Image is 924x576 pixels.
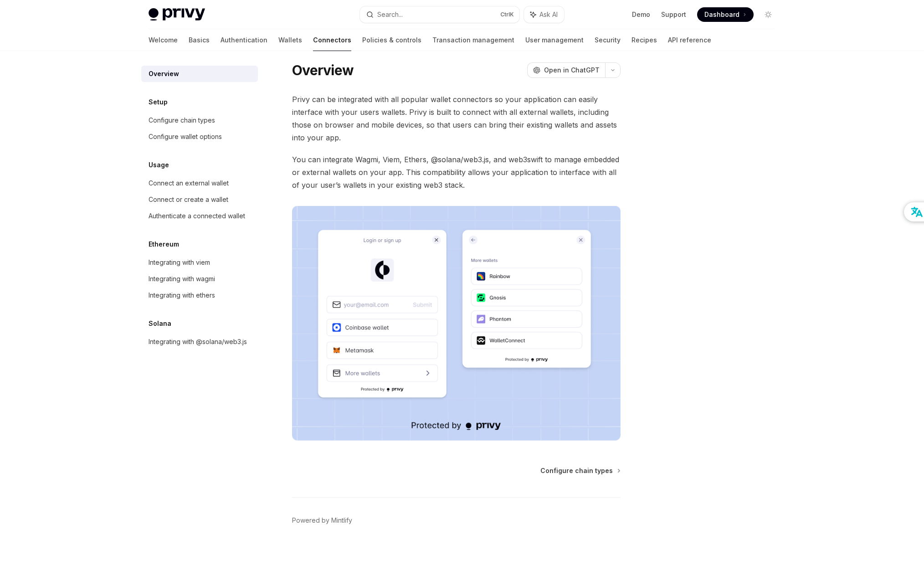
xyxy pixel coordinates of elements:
[141,208,258,224] a: Authenticate a connected wallet
[292,62,354,78] h1: Overview
[631,29,657,51] a: Recipes
[149,159,169,170] h5: Usage
[668,29,711,51] a: API reference
[141,334,258,350] a: Integrating with @solana/web3.js
[149,115,215,126] div: Configure chain types
[141,175,258,191] a: Connect an external wallet
[141,191,258,208] a: Connect or create a wallet
[149,131,222,142] div: Configure wallet options
[149,211,245,221] div: Authenticate a connected wallet
[149,239,179,250] h5: Ethereum
[149,29,178,51] a: Welcome
[292,516,352,525] a: Powered by Mintlify
[540,466,620,475] a: Configure chain types
[632,10,650,19] a: Demo
[149,336,247,347] div: Integrating with @solana/web3.js
[704,10,739,19] span: Dashboard
[313,29,351,51] a: Connectors
[141,66,258,82] a: Overview
[527,62,605,78] button: Open in ChatGPT
[141,254,258,271] a: Integrating with viem
[595,29,621,51] a: Security
[141,287,258,303] a: Integrating with ethers
[149,8,205,21] img: light logo
[292,93,621,144] span: Privy can be integrated with all popular wallet connectors so your application can easily interfa...
[149,318,171,329] h5: Solana
[539,10,558,19] span: Ask AI
[221,29,267,51] a: Authentication
[432,29,514,51] a: Transaction management
[524,6,564,23] button: Ask AI
[149,273,215,284] div: Integrating with wagmi
[292,206,621,441] img: Connectors3
[292,153,621,191] span: You can integrate Wagmi, Viem, Ethers, @solana/web3.js, and web3swift to manage embedded or exter...
[360,6,519,23] button: Search...CtrlK
[377,9,403,20] div: Search...
[697,7,754,22] a: Dashboard
[761,7,775,22] button: Toggle dark mode
[149,97,168,108] h5: Setup
[525,29,584,51] a: User management
[278,29,302,51] a: Wallets
[362,29,421,51] a: Policies & controls
[149,194,228,205] div: Connect or create a wallet
[141,271,258,287] a: Integrating with wagmi
[149,178,229,189] div: Connect an external wallet
[149,257,210,268] div: Integrating with viem
[149,290,215,301] div: Integrating with ethers
[540,466,613,475] span: Configure chain types
[544,66,600,75] span: Open in ChatGPT
[141,112,258,129] a: Configure chain types
[189,29,210,51] a: Basics
[149,68,179,79] div: Overview
[141,129,258,145] a: Configure wallet options
[500,11,514,18] span: Ctrl K
[661,10,686,19] a: Support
